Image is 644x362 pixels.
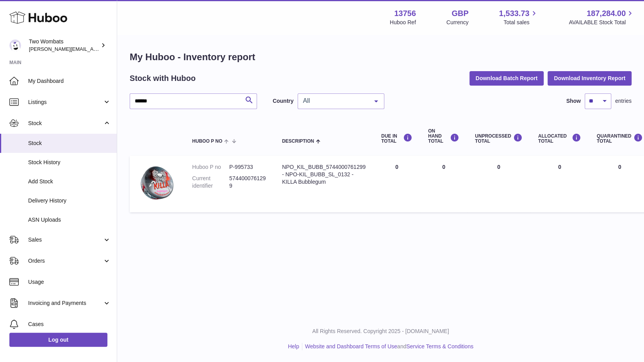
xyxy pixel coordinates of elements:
a: 187,284.00 AVAILABLE Stock Total [569,8,635,26]
span: 187,284.00 [587,8,626,19]
span: AVAILABLE Stock Total [569,19,635,26]
span: 0 [618,164,621,170]
strong: 13756 [394,8,416,19]
span: Usage [28,278,111,286]
button: Download Inventory Report [548,71,632,85]
span: Delivery History [28,197,111,204]
li: and [302,343,473,350]
span: Description [282,139,314,144]
span: entries [615,97,632,105]
span: ASN Uploads [28,216,111,224]
span: Stock [28,120,103,127]
label: Country [273,97,294,105]
div: Two Wombats [29,38,99,53]
div: DUE IN TOTAL [381,133,412,144]
td: 0 [467,156,530,212]
span: Huboo P no [192,139,222,144]
div: ALLOCATED Total [538,133,581,144]
a: Service Terms & Conditions [406,343,473,349]
div: Currency [446,19,469,26]
a: Log out [9,333,107,347]
dd: P-995733 [229,163,266,171]
td: 0 [373,156,420,212]
dd: 5744000761299 [229,175,266,190]
span: Invoicing and Payments [28,299,103,307]
td: 0 [420,156,467,212]
span: Total sales [503,19,538,26]
a: 1,533.73 Total sales [499,8,539,26]
span: Cases [28,321,111,328]
span: Sales [28,236,103,244]
div: NPO_KIL_BUBB_5744000761299 - NPO-KIL_BUBB_SL_0132 - KILLA Bubblegum [282,163,366,186]
a: Website and Dashboard Terms of Use [305,343,397,349]
div: UNPROCESSED Total [475,133,523,144]
span: All [301,97,368,105]
span: Listings [28,99,103,106]
button: Download Batch Report [469,71,544,85]
div: ON HAND Total [428,129,459,144]
h2: Stock with Huboo [130,73,196,84]
td: 0 [530,156,589,212]
span: Add Stock [28,178,111,185]
span: [PERSON_NAME][EMAIL_ADDRESS][PERSON_NAME][DOMAIN_NAME] [29,46,198,52]
strong: GBP [451,8,468,19]
span: 1,533.73 [499,8,530,19]
img: product image [137,163,177,203]
span: Stock [28,140,111,147]
dt: Huboo P no [192,163,229,171]
div: Huboo Ref [390,19,416,26]
span: Orders [28,257,103,265]
p: All Rights Reserved. Copyright 2025 - [DOMAIN_NAME] [123,328,638,335]
img: adam.randall@twowombats.com [9,39,21,51]
span: Stock History [28,159,111,166]
label: Show [566,97,581,105]
h1: My Huboo - Inventory report [130,51,632,63]
a: Help [288,343,299,349]
span: My Dashboard [28,77,111,85]
dt: Current identifier [192,175,229,190]
div: QUARANTINED Total [597,133,643,144]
